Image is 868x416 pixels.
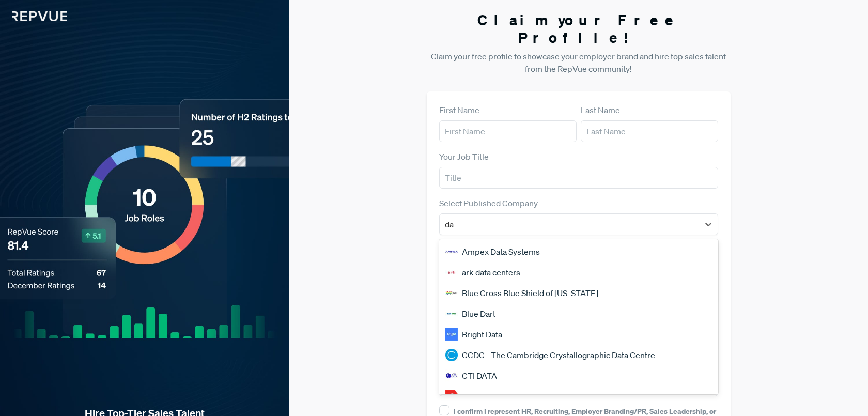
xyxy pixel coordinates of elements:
[445,328,458,341] img: Bright Data
[439,167,718,189] input: Title
[439,262,718,283] div: ark data centers
[439,303,718,324] div: Blue Dart
[445,390,458,403] img: Cyren By Data443
[439,345,718,365] div: CCDC - The Cambridge Crystallographic Data Centre
[427,50,731,75] p: Claim your free profile to showcase your employer brand and hire top sales talent from the RepVue...
[439,365,718,386] div: CTI DATA
[445,349,458,361] img: CCDC - The Cambridge Crystallographic Data Centre
[439,386,718,407] div: Cyren By Data443
[445,307,458,320] img: Blue Dart
[439,283,718,303] div: Blue Cross Blue Shield of [US_STATE]
[439,241,718,262] div: Ampex Data Systems
[439,150,489,163] label: Your Job Title
[439,120,577,142] input: First Name
[427,11,731,46] h3: Claim your Free Profile!
[445,266,458,279] img: ark data centers
[439,104,479,116] label: First Name
[445,287,458,299] img: Blue Cross Blue Shield of North Dakota
[445,369,458,382] img: CTI DATA
[581,120,718,142] input: Last Name
[439,197,538,209] label: Select Published Company
[445,245,458,258] img: Ampex Data Systems
[439,324,718,345] div: Bright Data
[581,104,620,116] label: Last Name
